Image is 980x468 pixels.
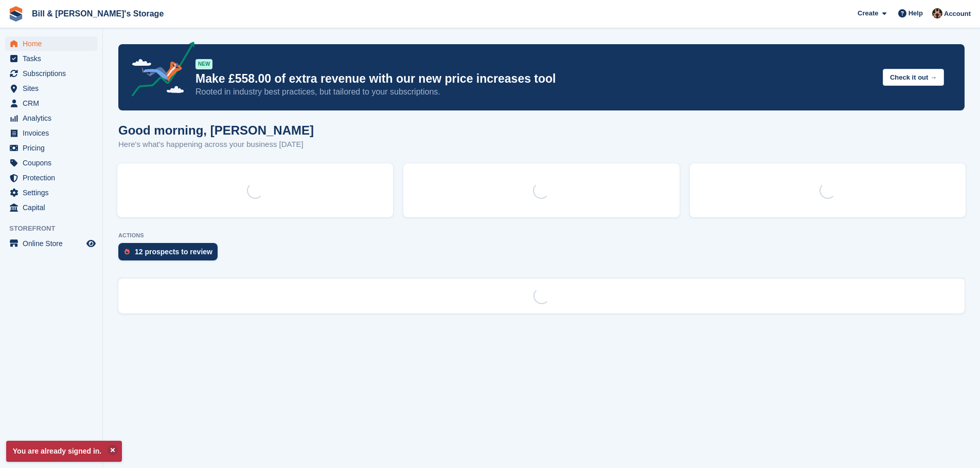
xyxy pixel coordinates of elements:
[23,126,84,140] span: Invoices
[5,126,97,140] a: menu
[9,223,102,234] span: Storefront
[944,9,971,19] span: Account
[5,66,97,81] a: menu
[85,237,97,250] a: Preview store
[118,232,965,239] p: ACTIONS
[23,141,84,155] span: Pricing
[28,5,168,22] a: Bill & [PERSON_NAME]'s Storage
[23,156,84,170] span: Coupons
[23,200,84,215] span: Capital
[858,8,878,18] span: Create
[5,51,97,66] a: menu
[908,8,923,18] span: Help
[5,200,97,215] a: menu
[932,8,942,18] img: Jack Bottesch
[5,141,97,155] a: menu
[23,96,84,110] span: CRM
[5,236,97,251] a: menu
[23,66,84,81] span: Subscriptions
[23,81,84,96] span: Sites
[23,36,84,51] span: Home
[5,96,97,110] a: menu
[23,236,84,251] span: Online Store
[5,111,97,125] a: menu
[5,171,97,185] a: menu
[118,243,223,266] a: 12 prospects to review
[883,69,944,86] button: Check it out →
[195,59,212,69] div: NEW
[5,36,97,51] a: menu
[8,6,24,22] img: stora-icon-8386f47178a22dfd0bd8f6a31ec36ba5ce8667c1dd55bd0f319d3a0aa187defe.svg
[5,81,97,96] a: menu
[23,111,84,125] span: Analytics
[23,51,84,66] span: Tasks
[135,248,212,256] div: 12 prospects to review
[5,156,97,170] a: menu
[23,171,84,185] span: Protection
[23,185,84,200] span: Settings
[118,123,314,137] h1: Good morning, [PERSON_NAME]
[6,441,122,462] p: You are already signed in.
[118,139,314,151] p: Here's what's happening across your business [DATE]
[5,185,97,200] a: menu
[195,86,875,98] p: Rooted in industry best practices, but tailored to your subscriptions.
[195,71,875,86] p: Make £558.00 of extra revenue with our new price increases tool
[124,249,130,255] img: prospect-51fa495bee0391a8d652442698ab0144808aea92771e9ea1ae160a38d050c398.svg
[123,42,195,100] img: price-adjustments-announcement-icon-8257ccfd72463d97f412b2fc003d46551f7dbcb40ab6d574587a9cd5c0d94...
